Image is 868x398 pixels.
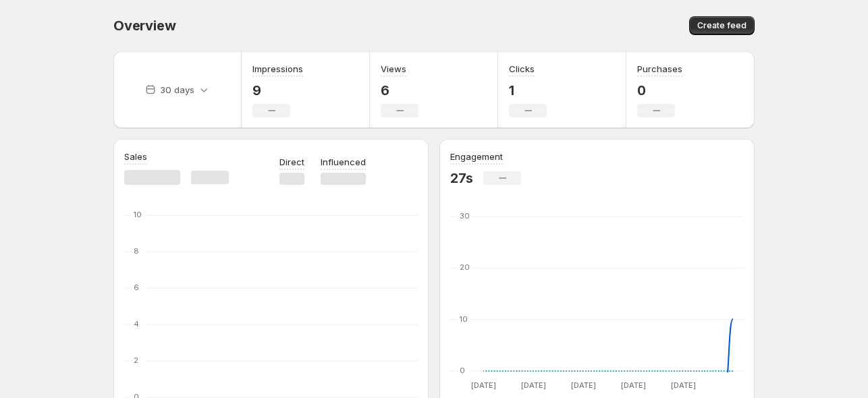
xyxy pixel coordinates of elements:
[460,262,470,272] text: 20
[252,82,303,98] p: 9
[252,62,303,76] h3: Impressions
[134,283,139,292] text: 6
[450,150,503,163] h3: Engagement
[621,380,646,390] text: [DATE]
[113,18,175,34] span: Overview
[671,380,696,390] text: [DATE]
[450,170,472,186] p: 27s
[279,155,304,169] p: Direct
[637,82,682,98] p: 0
[697,20,747,31] span: Create feed
[381,82,418,98] p: 6
[637,62,682,76] h3: Purchases
[160,83,194,96] p: 30 days
[460,314,468,324] text: 10
[124,150,147,163] h3: Sales
[471,380,496,390] text: [DATE]
[509,82,547,98] p: 1
[460,366,465,375] text: 0
[381,62,406,76] h3: Views
[689,16,755,35] button: Create feed
[134,210,142,219] text: 10
[460,211,470,221] text: 30
[321,155,366,169] p: Influenced
[134,356,138,365] text: 2
[134,319,139,329] text: 4
[134,246,139,256] text: 8
[509,62,535,76] h3: Clicks
[521,380,546,390] text: [DATE]
[571,380,596,390] text: [DATE]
